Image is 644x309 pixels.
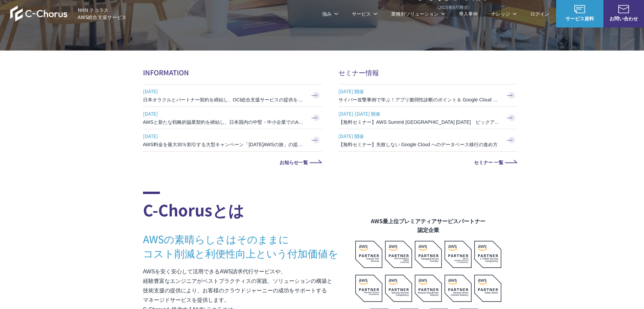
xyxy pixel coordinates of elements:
a: [DATE] 日本オラクルとパートナー契約を締結し、OCI総合支援サービスの提供を開始 [143,84,322,107]
h2: セミナー情報 [338,67,518,77]
a: セミナー 一覧 [338,160,518,165]
span: [DATE] [143,109,305,119]
p: 業種別ソリューション [391,10,445,17]
p: ナレッジ [491,10,517,17]
h3: 【無料セミナー】AWS Summit [GEOGRAPHIC_DATA] [DATE] ピックアップセッション [338,119,501,125]
a: [DATE] AWSと新たな戦略的協業契約を締結し、日本国内の中堅・中小企業でのAWS活用を加速 [143,107,322,129]
a: 導入事例 [459,10,478,17]
h3: 【無料セミナー】失敗しない Google Cloud へのデータベース移行の進め方 [338,141,501,148]
h2: INFORMATION [143,67,322,77]
a: [DATE] AWS料金を最大30％割引する大型キャンペーン「[DATE]AWSの旅」の提供を開始 [143,129,322,151]
span: [DATE] [143,131,305,141]
span: [DATE] 開催 [338,131,501,141]
h3: AWSの素晴らしさはそのままに コスト削減と利便性向上という付加価値を [143,232,355,260]
p: サービス [352,10,378,17]
h3: 日本オラクルとパートナー契約を締結し、OCI総合支援サービスの提供を開始 [143,96,305,103]
span: お問い合わせ [603,15,644,22]
h3: AWS料金を最大30％割引する大型キャンペーン「[DATE]AWSの旅」の提供を開始 [143,141,305,148]
img: お問い合わせ [618,5,629,13]
span: [DATE]-[DATE] 開催 [338,109,501,119]
span: NHN テコラス AWS総合支援サービス [78,6,127,21]
a: [DATE] 開催 【無料セミナー】失敗しない Google Cloud へのデータベース移行の進め方 [338,129,518,151]
h3: AWSと新たな戦略的協業契約を締結し、日本国内の中堅・中小企業でのAWS活用を加速 [143,119,305,125]
span: [DATE] [143,86,305,96]
figcaption: AWS最上位プレミアティアサービスパートナー 認定企業 [355,216,501,234]
h3: サイバー攻撃事例で学ぶ！アプリ脆弱性診断のポイント＆ Google Cloud セキュリティ対策 [338,96,501,103]
span: サービス資料 [556,15,603,22]
h2: C-Chorusとは [143,192,355,221]
span: [DATE] 開催 [338,86,501,96]
img: AWS総合支援サービス C-Chorus サービス資料 [574,5,585,13]
a: お知らせ一覧 [143,160,322,165]
a: ログイン [530,10,549,17]
a: [DATE] 開催 サイバー攻撃事例で学ぶ！アプリ脆弱性診断のポイント＆ Google Cloud セキュリティ対策 [338,84,518,107]
p: 強み [322,10,338,17]
a: AWS総合支援サービス C-Chorus NHN テコラスAWS総合支援サービス [10,5,127,22]
a: [DATE]-[DATE] 開催 【無料セミナー】AWS Summit [GEOGRAPHIC_DATA] [DATE] ピックアップセッション [338,107,518,129]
